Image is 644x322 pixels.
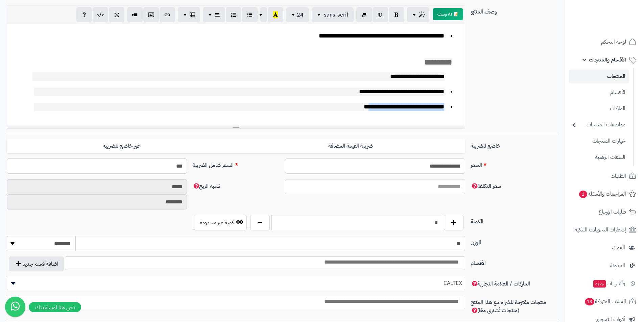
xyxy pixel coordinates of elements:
a: إشعارات التحويلات البنكية [569,222,640,238]
span: sans-serif [324,11,348,19]
span: الأقسام والمنتجات [589,55,626,65]
span: 1 [579,190,588,198]
span: منتجات مقترحة للشراء مع هذا المنتج (منتجات تُشترى معًا) [471,298,546,315]
label: ضريبة القيمة المضافة [236,139,465,153]
label: الأقسام [468,256,560,267]
span: 24 [297,11,304,19]
span: السلات المتروكة [584,297,626,306]
label: الكمية [468,215,560,226]
a: السلات المتروكة13 [569,293,640,309]
a: مواصفات المنتجات [569,118,629,132]
a: الملفات الرقمية [569,150,629,165]
span: نسبة الربح [192,182,220,190]
a: المراجعات والأسئلة1 [569,186,640,202]
span: الطلبات [611,171,626,181]
span: CALTEX [7,278,465,288]
span: إشعارات التحويلات البنكية [575,225,626,234]
a: طلبات الإرجاع [569,204,640,220]
span: طلبات الإرجاع [599,207,626,217]
span: CALTEX [7,277,465,290]
span: العملاء [612,243,625,252]
img: logo-2.png [598,7,638,21]
span: المدونة [610,261,625,270]
a: الأقسام [569,85,629,100]
button: اضافة قسم جديد [9,256,64,271]
a: العملاء [569,240,640,256]
a: لوحة التحكم [569,34,640,50]
span: لوحة التحكم [601,37,626,47]
label: السعر شامل الضريبة [190,158,282,169]
label: خاضع للضريبة [468,139,560,150]
button: sans-serif [312,7,354,22]
label: السعر [468,158,560,169]
span: 13 [585,298,595,306]
a: المدونة [569,257,640,274]
a: المنتجات [569,70,629,83]
button: 📝 AI وصف [433,8,463,20]
a: خيارات المنتجات [569,134,629,148]
span: وآتس آب [593,279,625,288]
label: وصف المنتج [468,5,560,16]
a: وآتس آبجديد [569,275,640,292]
label: الوزن [468,236,560,247]
a: الطلبات [569,168,640,184]
a: الماركات [569,101,629,116]
span: الماركات / العلامة التجارية [471,280,530,288]
span: المراجعات والأسئلة [578,189,626,199]
label: غير خاضع للضريبه [7,139,236,153]
span: سعر التكلفة [471,182,501,190]
span: جديد [593,280,606,288]
button: 24 [286,7,309,22]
